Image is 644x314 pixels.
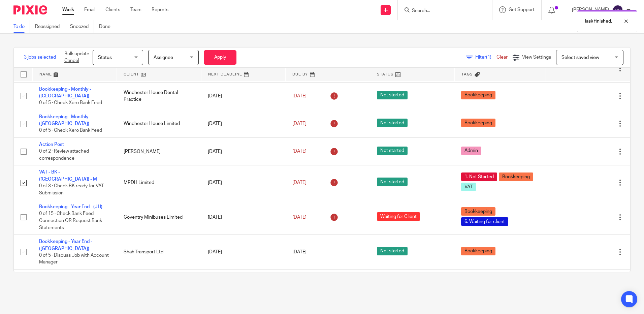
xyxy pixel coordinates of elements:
span: 3 jobs selected [24,54,56,61]
td: [DATE] [201,82,286,110]
span: Assignee [154,55,173,60]
span: 1. Not Started [461,172,497,181]
span: Bookkeeping [461,247,495,255]
span: 0 of 5 · Discuss Job with Account Manager [39,253,109,265]
span: Bookkeeping [461,91,495,99]
span: View Settings [522,55,551,60]
span: 0 of 3 · Check BK ready for VAT Submission [39,184,104,195]
span: VAT [461,183,476,191]
a: Action Post [39,142,64,147]
img: svg%3E [612,5,623,15]
img: Pixie [13,5,47,14]
td: Coventry Minibuses Limited [117,200,201,235]
td: [DATE] [201,110,286,137]
a: Snoozed [70,20,94,33]
a: Work [62,6,74,13]
td: MPDH Limited [117,165,201,200]
a: Team [130,6,141,13]
td: [DATE] [201,200,286,235]
span: [DATE] [292,180,307,185]
p: Bulk update [64,51,89,64]
td: [DATE] [201,235,286,270]
span: Not started [377,119,408,127]
span: 0 of 2 · Review attached correspondence [39,149,89,161]
a: Bookkeeping - Monthly - ([GEOGRAPHIC_DATA]) [39,115,91,126]
span: Tags [461,72,473,76]
a: Reports [152,6,168,13]
span: (1) [486,55,491,60]
span: Not started [377,147,408,155]
a: Bookkeeping - Monthly - ([GEOGRAPHIC_DATA]) [39,87,91,98]
a: VAT - BK - ([GEOGRAPHIC_DATA]) - M [39,170,97,181]
td: Winchester House Limited [117,110,201,137]
button: Apply [204,50,236,65]
a: To do [13,20,30,33]
td: Panks Properties [117,270,201,304]
span: Filter [475,55,496,60]
span: 6. Waiting for client [461,217,508,226]
a: Reassigned [35,20,65,33]
td: [DATE] [201,165,286,200]
span: Not started [377,178,408,186]
span: Status [98,55,112,60]
span: 0 of 15 · Check Bank Feed Connection OR Request Bank Statements [39,212,102,230]
td: Shah Transport Ltd [117,235,201,270]
span: Bookkeeping [499,172,533,181]
span: Bookkeeping [461,207,495,216]
span: 0 of 5 · Check Xero Bank Feed [39,128,102,133]
span: [DATE] [292,250,307,254]
span: 0 of 5 · Check Xero Bank Feed [39,100,102,105]
a: Done [99,20,116,33]
span: [DATE] [292,215,307,220]
td: Winchester House Dental Practice [117,82,201,110]
span: [DATE] [292,149,307,154]
span: Waiting for Client [377,212,420,221]
span: Bookkeeping [461,119,495,127]
span: Admin [461,147,481,155]
a: Bookkeeping - Year End - (JH) [39,205,102,209]
td: [PERSON_NAME] [117,137,201,165]
span: Not started [377,247,408,255]
a: Bookkeeping - Year End - ([GEOGRAPHIC_DATA]) [39,239,92,251]
span: [DATE] [292,94,307,98]
a: Clear [496,55,508,60]
a: Clients [105,6,120,13]
p: Task finished. [584,18,612,25]
td: [DATE] [201,270,286,304]
a: Cancel [64,58,79,63]
span: [DATE] [292,121,307,126]
td: [DATE] [201,137,286,165]
span: Select saved view [561,55,599,60]
a: Email [84,6,95,13]
span: Not started [377,91,408,99]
